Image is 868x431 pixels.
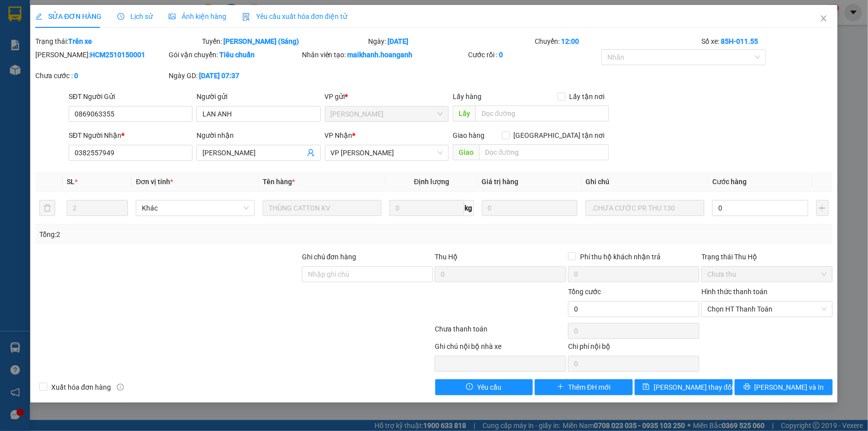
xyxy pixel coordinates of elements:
span: printer [744,383,751,391]
input: Dọc đường [479,144,609,160]
input: VD: Bàn, Ghế [263,200,382,216]
input: Dọc đường [476,106,609,121]
div: Ngày: [368,36,534,47]
span: Ảnh kiện hàng [169,12,226,20]
span: Hồ Chí Minh [331,107,443,121]
span: Thu Hộ [435,253,458,261]
input: 0 [482,200,578,216]
div: Số xe: [700,36,834,47]
button: exclamation-circleYêu cầu [435,379,533,395]
b: 0 [74,72,78,80]
span: Tên hàng [263,178,295,186]
b: 85H-011.55 [721,37,758,45]
b: Tiêu chuẩn [219,51,255,59]
div: Chưa thanh toán [434,323,568,341]
button: plus [816,200,829,216]
span: kg [464,200,474,216]
input: Ghi Chú [585,200,704,216]
span: SỬA ĐƠN HÀNG [35,12,101,20]
span: [PERSON_NAME] thay đổi [654,382,733,393]
span: VP Nhận [325,131,353,139]
span: Phí thu hộ khách nhận trả [576,251,665,262]
span: user-add [307,149,315,157]
b: HCM2510150001 [90,51,145,59]
div: Chuyến: [534,36,700,47]
div: Tuyến: [201,36,368,47]
span: Khác [142,201,249,215]
span: Chọn HT Thanh Toán [707,302,827,317]
b: 12:00 [561,37,579,45]
span: save [643,383,650,391]
div: [PERSON_NAME]: [35,49,167,60]
button: delete [39,200,55,216]
div: Chưa cước : [35,70,167,81]
span: Giao hàng [453,131,484,139]
b: [PERSON_NAME] (Sáng) [223,37,299,45]
span: VP Phan Rang [331,145,443,160]
b: maikhanh.hoanganh [348,51,413,59]
span: Cước hàng [712,178,747,186]
span: Chưa thu [707,267,827,282]
span: Giao [453,144,479,160]
span: picture [169,13,176,20]
div: Cước rồi : [468,49,599,60]
span: info-circle [117,384,124,391]
span: exclamation-circle [466,383,473,391]
span: edit [35,13,42,20]
input: Ghi chú đơn hàng [302,266,433,282]
span: Lịch sử [117,12,153,20]
span: [PERSON_NAME] và In [755,382,824,393]
button: printer[PERSON_NAME] và In [735,379,833,395]
div: Nhân viên tạo: [302,49,467,60]
button: save[PERSON_NAME] thay đổi [635,379,733,395]
b: [DATE] [388,37,409,45]
span: plus [557,383,564,391]
span: Định lượng [414,178,449,186]
b: 0 [499,51,503,59]
span: Xuất hóa đơn hàng [47,382,115,393]
span: Tổng cước [568,288,601,296]
div: Trạng thái Thu Hộ [701,251,833,262]
div: SĐT Người Gửi [69,91,193,102]
div: VP gửi [325,91,449,102]
span: close [820,14,828,22]
span: Lấy tận nơi [566,91,609,102]
span: SL [67,178,75,186]
span: Yêu cầu [477,382,501,393]
div: Ngày GD: [169,70,300,81]
div: Người nhận [196,130,320,141]
img: icon [242,13,250,21]
span: Lấy hàng [453,93,482,101]
span: Giá trị hàng [482,178,519,186]
button: plusThêm ĐH mới [535,379,633,395]
span: Đơn vị tính [136,178,173,186]
span: Yêu cầu xuất hóa đơn điện tử [242,12,347,20]
span: Thêm ĐH mới [568,382,610,393]
div: Ghi chú nội bộ nhà xe [435,341,566,356]
b: [DATE] 07:37 [199,72,239,80]
div: Chi phí nội bộ [568,341,699,356]
div: Trạng thái: [34,36,201,47]
label: Hình thức thanh toán [701,288,768,296]
th: Ghi chú [581,172,708,192]
span: clock-circle [117,13,124,20]
label: Ghi chú đơn hàng [302,253,357,261]
div: Người gửi [196,91,320,102]
span: Lấy [453,106,476,121]
span: [GEOGRAPHIC_DATA] tận nơi [510,130,609,141]
button: Close [810,5,838,33]
div: Tổng: 2 [39,229,335,240]
b: Trên xe [68,37,92,45]
div: SĐT Người Nhận [69,130,193,141]
div: Gói vận chuyển: [169,49,300,60]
